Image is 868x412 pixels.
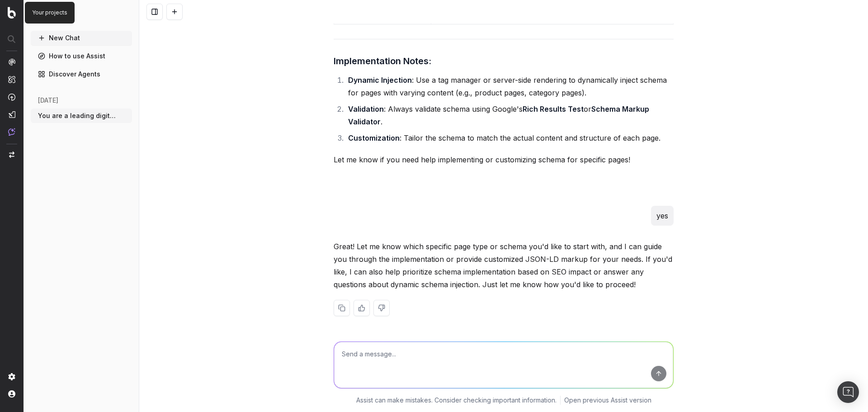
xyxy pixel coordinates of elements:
[8,76,15,83] img: Intelligence
[334,153,674,166] p: Let me know if you need help implementing or customizing schema for specific pages!
[656,209,668,222] p: yes
[348,104,384,114] strong: Validation
[8,390,15,398] img: My account
[31,109,132,123] button: You are a leading digital marketer speci
[34,7,128,20] button: Assist
[345,103,674,128] li: : Always validate schema using Google's or .
[345,132,674,144] li: : Tailor the schema to match the actual content and structure of each page.
[345,74,674,99] li: : Use a tag manager or server-side rendering to dynamically inject schema for pages with varying ...
[564,396,651,405] a: Open previous Assist version
[348,104,651,126] strong: Schema Markup Validator
[320,244,329,253] img: Botify assist logo
[31,67,132,81] a: Discover Agents
[32,9,67,16] p: Your projects
[348,76,412,85] strong: Dynamic Injection
[348,133,400,142] strong: Customization
[8,93,15,101] img: Activation
[31,49,132,63] a: How to use Assist
[9,152,14,158] img: Switch project
[837,381,859,403] div: Open Intercom Messenger
[38,111,118,120] span: You are a leading digital marketer speci
[38,96,58,105] span: [DATE]
[8,373,15,380] img: Setting
[8,111,15,118] img: Studio
[334,54,674,68] h3: Implementation Notes:
[8,7,16,19] img: Botify logo
[8,128,15,136] img: Assist
[523,104,584,114] strong: Rich Results Test
[31,31,132,45] button: New Chat
[334,240,674,291] p: Great! Let me know which specific page type or schema you'd like to start with, and I can guide y...
[356,396,557,405] p: Assist can make mistakes. Consider checking important information.
[8,58,15,66] img: Analytics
